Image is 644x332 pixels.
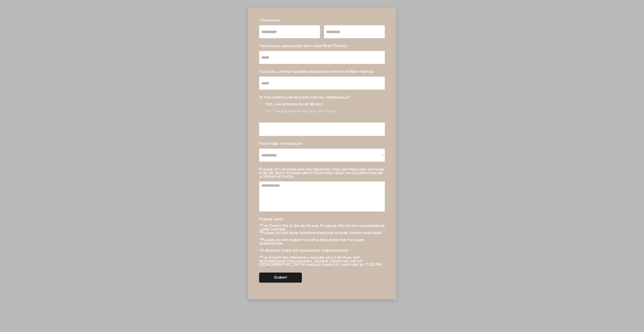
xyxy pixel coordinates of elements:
[259,102,263,106] img: yH5BAEAAAAALAAAAAABAAEAAAIBRAA7
[259,19,385,22] div: Your name
[259,70,385,74] div: Your cell phone number associated with your Resy profile
[265,110,336,113] div: No, I am booking on behalf of others
[259,96,385,99] div: Is this particular request for you personally?
[259,44,385,48] div: Your email associated with your Resy Profile
[259,224,385,267] div: *The Eighty Six is 34 seats and 9 tables. We do not accommodate large parties. *Please do not boo...
[274,276,287,279] div: Submit
[259,168,385,178] div: Please let us know who you received this link from and anything else we need to know about your p...
[259,142,385,146] div: Party Size (4 maximum)
[265,103,323,106] div: Yes, I am booking on my behalf
[259,218,385,221] div: Please note:
[367,289,391,294] img: yH5BAEAAAAALAAAAAABAAEAAAIBRAA7
[259,109,263,113] img: yH5BAEAAAAALAAAAAABAAEAAAIBRAA7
